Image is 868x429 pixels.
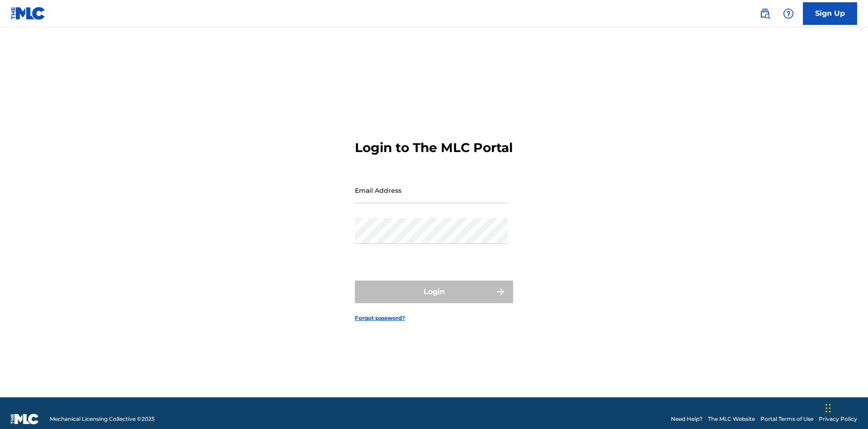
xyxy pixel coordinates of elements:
iframe: Chat Widget [823,386,868,429]
img: MLC Logo [11,7,46,20]
h3: Login to The MLC Portal [355,140,513,156]
a: Forgot password? [355,314,405,322]
a: Privacy Policy [819,415,857,423]
span: Mechanical Licensing Collective © 2025 [50,415,155,423]
img: logo [11,414,39,424]
a: Sign Up [803,2,857,25]
a: Portal Terms of Use [760,415,813,423]
img: search [759,8,770,19]
a: Need Help? [671,415,703,423]
div: Drag [826,395,831,422]
a: The MLC Website [708,415,755,423]
div: Help [779,5,797,23]
a: Public Search [756,5,774,23]
img: help [783,8,794,19]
